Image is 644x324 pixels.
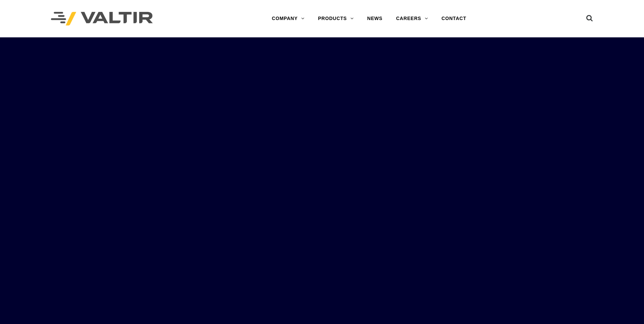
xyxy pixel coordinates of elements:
[51,12,153,26] img: Valtir
[265,12,311,25] a: COMPANY
[435,12,473,25] a: CONTACT
[389,12,435,25] a: CAREERS
[361,12,389,25] a: NEWS
[311,12,361,25] a: PRODUCTS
